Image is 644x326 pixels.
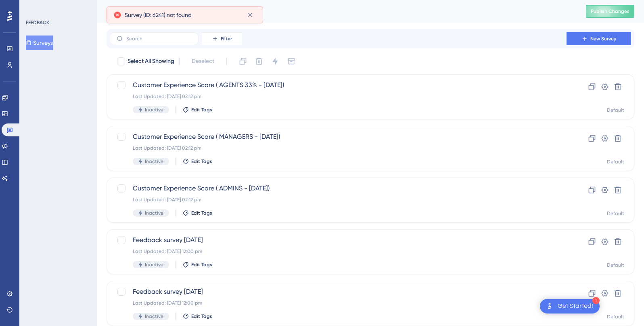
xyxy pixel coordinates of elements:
span: Inactive [145,261,163,268]
button: Deselect [184,54,222,69]
div: Default [607,107,624,113]
span: Edit Tags [191,261,212,268]
span: Customer Experience Score ( MANAGERS - [DATE]) [133,132,544,142]
span: Inactive [145,107,163,113]
div: Surveys [107,6,566,17]
span: Inactive [145,313,163,320]
div: Default [607,313,624,320]
button: Publish Changes [586,5,634,18]
span: Select All Showing [128,56,174,66]
div: Last Updated: [DATE] 12:00 pm [133,248,544,255]
div: Default [607,159,624,165]
div: FEEDBACK [26,19,49,26]
button: Edit Tags [182,158,212,165]
span: Filter [221,36,232,42]
span: Feedback survey [DATE] [133,287,544,297]
span: Edit Tags [191,210,212,216]
button: Filter [202,32,242,45]
span: Edit Tags [191,313,212,320]
input: Search [126,36,192,42]
span: Customer Experience Score ( AGENTS 33% - [DATE]) [133,80,544,90]
button: New Survey [567,32,631,45]
div: 1 [592,297,600,304]
span: Deselect [192,56,214,66]
div: Open Get Started! checklist, remaining modules: 1 [540,299,600,313]
span: Survey (ID: 6241) not found [125,10,192,20]
span: Inactive [145,210,163,216]
div: Default [607,210,624,217]
div: Last Updated: [DATE] 02:12 pm [133,196,544,203]
button: Surveys [26,36,53,50]
button: Edit Tags [182,313,212,320]
span: Inactive [145,158,163,165]
span: Edit Tags [191,158,212,165]
button: Edit Tags [182,210,212,216]
span: Feedback survey [DATE] [133,235,544,245]
div: Last Updated: [DATE] 02:12 pm [133,93,544,100]
div: Last Updated: [DATE] 02:12 pm [133,145,544,151]
button: Edit Tags [182,107,212,113]
button: Edit Tags [182,261,212,268]
span: New Survey [590,36,616,42]
span: Publish Changes [591,8,629,15]
div: Default [607,262,624,268]
span: Customer Experience Score ( ADMINS - [DATE]) [133,184,544,193]
div: Get Started! [558,302,593,311]
img: launcher-image-alternative-text [545,301,554,311]
div: Last Updated: [DATE] 12:00 pm [133,300,544,306]
span: Edit Tags [191,107,212,113]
